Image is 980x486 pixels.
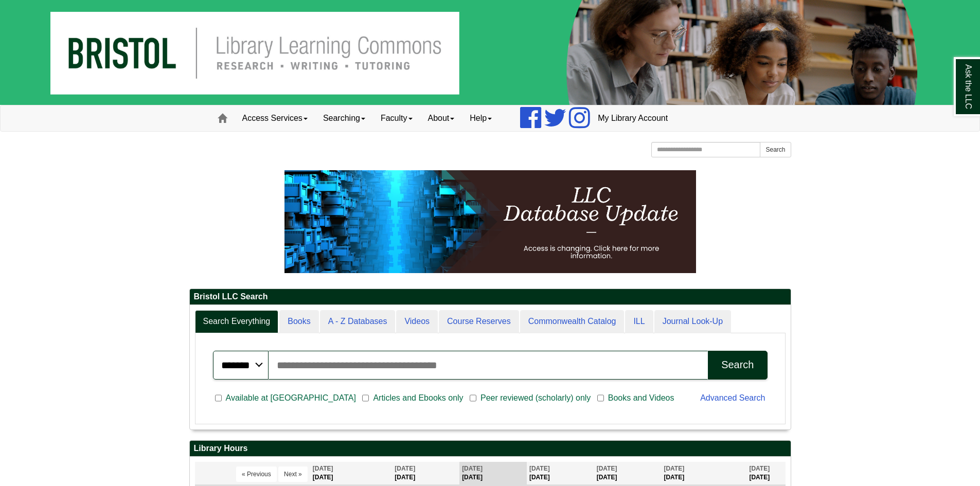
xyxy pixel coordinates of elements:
[597,393,604,403] input: Books and Videos
[235,105,315,131] a: Access Services
[313,465,333,472] span: [DATE]
[373,105,420,131] a: Faculty
[708,351,767,380] button: Search
[597,465,617,472] span: [DATE]
[369,392,467,404] span: Articles and Ebooks only
[222,392,360,404] span: Available at [GEOGRAPHIC_DATA]
[320,310,396,333] a: A - Z Databases
[315,105,373,131] a: Searching
[190,441,791,457] h2: Library Hours
[215,393,222,403] input: Available at [GEOGRAPHIC_DATA]
[590,105,675,131] a: My Library Account
[520,310,625,333] a: Commonwealth Catalog
[190,289,791,305] h2: Bristol LLC Search
[721,359,754,371] div: Search
[625,310,653,333] a: ILL
[284,170,696,273] img: HTML tutorial
[604,392,679,404] span: Books and Videos
[362,393,369,403] input: Articles and Ebooks only
[476,392,595,404] span: Peer reviewed (scholarly) only
[236,466,277,482] button: « Previous
[661,462,746,485] th: [DATE]
[462,465,483,472] span: [DATE]
[529,465,550,472] span: [DATE]
[195,310,279,333] a: Search Everything
[396,310,438,333] a: Videos
[439,310,519,333] a: Course Reserves
[654,310,731,333] a: Journal Look-Up
[760,142,791,157] button: Search
[700,393,765,402] a: Advanced Search
[527,462,594,485] th: [DATE]
[420,105,462,131] a: About
[279,310,318,333] a: Books
[594,462,662,485] th: [DATE]
[749,465,770,472] span: [DATE]
[664,465,684,472] span: [DATE]
[395,465,415,472] span: [DATE]
[459,462,527,485] th: [DATE]
[470,393,476,403] input: Peer reviewed (scholarly) only
[392,462,459,485] th: [DATE]
[462,105,500,131] a: Help
[278,466,308,482] button: Next »
[746,462,785,485] th: [DATE]
[310,462,393,485] th: [DATE]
